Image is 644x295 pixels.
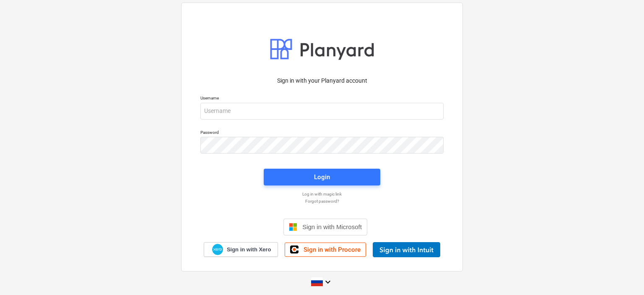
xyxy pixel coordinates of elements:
[314,172,330,183] div: Login
[289,223,297,231] img: Microsoft logo
[302,223,362,230] span: Sign in with Microsoft
[204,242,278,257] a: Sign in with Xero
[304,246,361,253] span: Sign in with Procore
[200,103,444,120] input: Username
[196,198,448,204] a: Forgot password?
[264,169,380,185] button: Login
[200,130,444,137] p: Password
[200,76,444,85] p: Sign in with your Planyard account
[227,246,271,253] span: Sign in with Xero
[196,191,448,197] a: Log in with magic link
[285,243,366,257] a: Sign in with Procore
[323,277,333,287] i: keyboard_arrow_down
[212,244,223,255] img: Xero logo
[200,95,444,102] p: Username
